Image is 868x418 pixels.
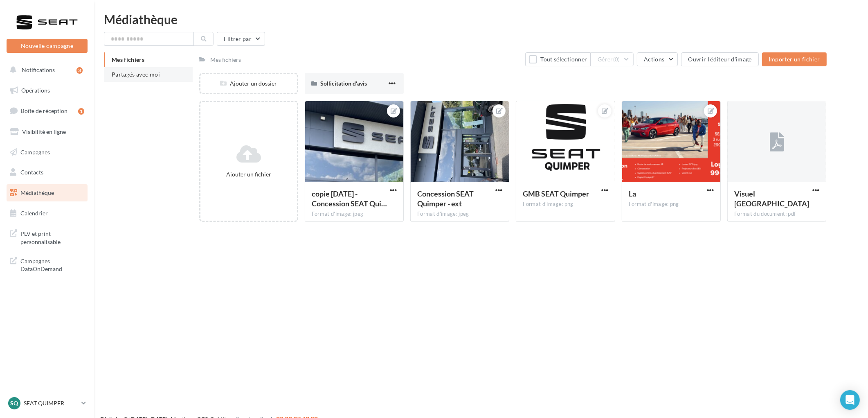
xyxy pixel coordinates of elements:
[417,210,502,218] div: Format d'image: jpeg
[629,189,636,198] span: La
[20,148,50,155] span: Campagnes
[20,169,43,176] span: Contacts
[320,80,367,87] span: Sollicitation d'avis
[591,52,634,66] button: Gérer(0)
[312,210,397,218] div: Format d'image: jpeg
[637,52,678,66] button: Actions
[523,189,589,198] span: GMB SEAT Quimper
[22,128,66,135] span: Visibilité en ligne
[24,399,78,407] p: SEAT QUIMPER
[22,66,55,73] span: Notifications
[217,32,265,46] button: Filtrer par
[20,255,84,273] span: Campagnes DataOnDemand
[112,71,160,78] span: Partagés avec moi
[613,56,620,63] span: (0)
[5,82,89,99] a: Opérations
[762,52,827,66] button: Importer un fichier
[417,189,474,208] span: Concession SEAT Quimper - ext
[104,13,858,25] div: Médiathèque
[7,39,88,53] button: Nouvelle campagne
[5,144,89,161] a: Campagnes
[629,201,714,208] div: Format d'image: png
[11,399,18,407] span: SQ
[5,184,89,201] a: Médiathèque
[76,67,83,74] div: 3
[734,189,809,208] span: Visuel place UJAP
[5,61,86,79] button: Notifications 3
[211,56,241,64] div: Mes fichiers
[21,87,50,94] span: Opérations
[112,56,144,63] span: Mes fichiers
[525,52,591,66] button: Tout sélectionner
[20,189,54,196] span: Médiathèque
[681,52,758,66] button: Ouvrir l'éditeur d'image
[5,102,89,120] a: Boîte de réception1
[312,189,387,208] span: copie 08-07-2025 - Concession SEAT Quimper - ext
[20,210,48,217] span: Calendrier
[200,79,297,88] div: Ajouter un dossier
[769,56,820,63] span: Importer un fichier
[5,225,89,249] a: PLV et print personnalisable
[5,123,89,140] a: Visibilité en ligne
[7,395,88,411] a: SQ SEAT QUIMPER
[204,170,294,178] div: Ajouter un fichier
[20,228,84,246] span: PLV et print personnalisable
[523,201,608,208] div: Format d'image: png
[840,390,860,410] div: Open Intercom Messenger
[21,107,67,114] span: Boîte de réception
[734,210,819,218] div: Format du document: pdf
[5,164,89,181] a: Contacts
[78,108,84,115] div: 1
[5,205,89,222] a: Calendrier
[5,252,89,276] a: Campagnes DataOnDemand
[644,56,664,63] span: Actions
